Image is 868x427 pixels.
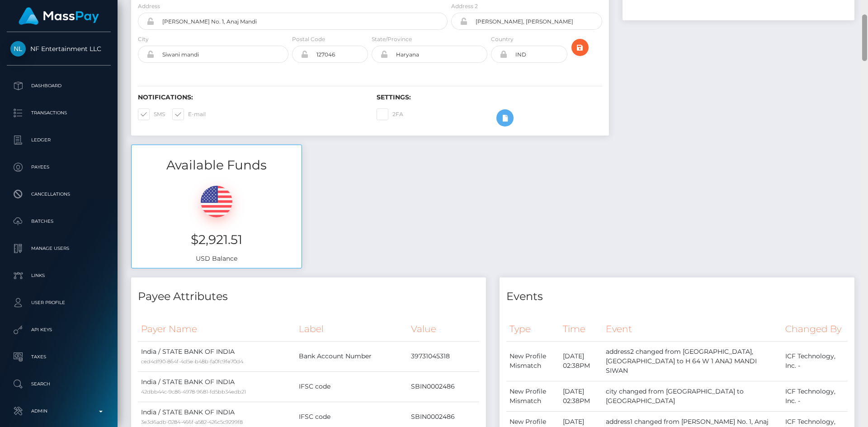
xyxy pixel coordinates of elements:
a: Batches [7,210,111,233]
a: Ledger [7,129,111,151]
th: Time [560,317,603,342]
img: NF Entertainment LLC [10,41,26,56]
td: India / STATE BANK OF INDIA [138,371,296,402]
p: Admin [10,404,107,418]
a: Payees [7,156,111,178]
td: [DATE] 02:38PM [560,381,603,411]
th: Payer Name [138,317,296,342]
label: 2FA [377,108,403,120]
td: New Profile Mismatch [506,341,560,381]
h6: Notifications: [138,94,363,101]
p: Dashboard [10,79,107,93]
p: Search [10,377,107,391]
label: State/Province [372,35,412,43]
p: User Profile [10,296,107,310]
a: Cancellations [7,183,111,206]
h3: Available Funds [132,156,302,174]
small: 42dbb44c-9c86-4978-9681-fd5bb34edb21 [141,389,246,395]
a: Taxes [7,346,111,368]
th: Label [296,317,408,342]
td: SBIN0002486 [408,371,479,402]
label: Address [138,2,160,10]
img: MassPay Logo [19,7,99,25]
label: Country [491,35,514,43]
a: Admin [7,400,111,422]
label: City [138,35,149,43]
th: Changed By [782,317,848,342]
label: SMS [138,108,165,120]
th: Value [408,317,479,342]
label: Address 2 [451,2,478,10]
td: India / STATE BANK OF INDIA [138,341,296,371]
td: ICF Technology, Inc. - [782,341,848,381]
a: Manage Users [7,237,111,260]
p: Payees [10,160,107,174]
a: API Keys [7,319,111,341]
label: Postal Code [292,35,325,43]
div: USD Balance [132,174,302,268]
p: Manage Users [10,242,107,255]
small: 3e3d6adb-0284-466f-a582-426c5c9299f8 [141,419,243,425]
p: Batches [10,215,107,228]
h3: $2,921.51 [138,231,295,249]
th: Event [603,317,782,342]
a: Links [7,264,111,287]
h4: Payee Attributes [138,289,479,305]
label: E-mail [172,108,206,120]
h6: Settings: [377,94,602,101]
h4: Events [506,289,848,305]
td: ICF Technology, Inc. - [782,381,848,411]
td: IFSC code [296,371,408,402]
th: Type [506,317,560,342]
p: Cancellations [10,188,107,201]
small: ced4df90-864f-4d5e-b48b-fa0fc9fe70d4 [141,358,243,365]
a: Transactions [7,102,111,124]
span: NF Entertainment LLC [7,45,111,53]
td: address2 changed from [GEOGRAPHIC_DATA], [GEOGRAPHIC_DATA] to H 64 W 1 ANAJ MANDI SIWAN [603,341,782,381]
a: User Profile [7,291,111,314]
a: Dashboard [7,75,111,97]
img: USD.png [201,186,232,217]
td: Bank Account Number [296,341,408,371]
a: Search [7,373,111,395]
p: Ledger [10,133,107,147]
td: [DATE] 02:38PM [560,341,603,381]
td: New Profile Mismatch [506,381,560,411]
p: API Keys [10,323,107,337]
p: Links [10,269,107,282]
td: city changed from [GEOGRAPHIC_DATA] to [GEOGRAPHIC_DATA] [603,381,782,411]
td: 39731045318 [408,341,479,371]
p: Transactions [10,106,107,120]
p: Taxes [10,350,107,364]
